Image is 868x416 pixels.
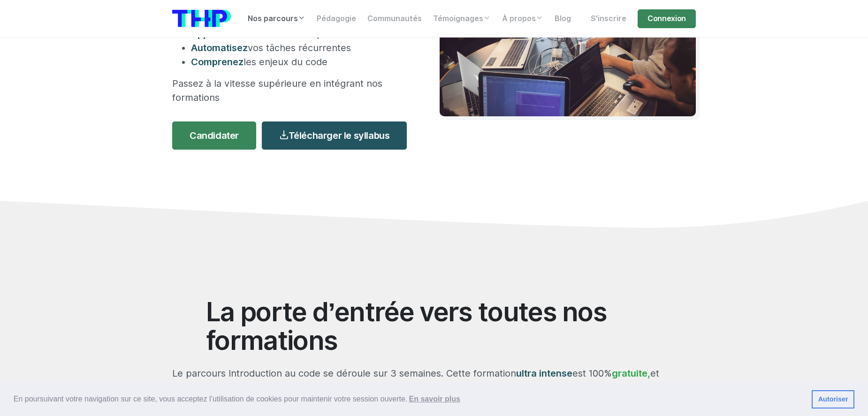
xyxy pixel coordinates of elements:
a: Pédagogie [311,9,362,28]
a: Télécharger le syllabus [262,121,407,150]
a: Candidater [172,121,256,150]
a: S'inscrire [585,9,632,28]
span: Automatisez [191,42,248,53]
a: Témoignages [427,9,496,28]
a: Connexion [638,9,696,28]
span: Apprenez [191,28,235,39]
a: dismiss cookie message [812,390,854,409]
span: Comprenez [191,56,244,68]
span: ultra intense [516,368,572,379]
a: Blog [549,9,577,28]
p: Passez à la vitesse supérieure en intégrant nos formations [172,76,411,105]
h2: La porte d’entrée vers toutes nos formations [206,297,662,355]
p: Le parcours Introduction au code se déroule sur 3 semaines. Cette formation est 100% et demande u... [172,366,696,408]
li: vos tâches récurrentes [191,41,411,55]
img: logo [172,10,231,27]
span: gratuite, [612,368,650,379]
a: À propos [496,9,549,28]
a: learn more about cookies [407,392,462,406]
a: Nos parcours [242,9,311,28]
li: les enjeux du code [191,55,411,69]
a: Communautés [362,9,427,28]
span: En poursuivant votre navigation sur ce site, vous acceptez l’utilisation de cookies pour mainteni... [14,392,804,406]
